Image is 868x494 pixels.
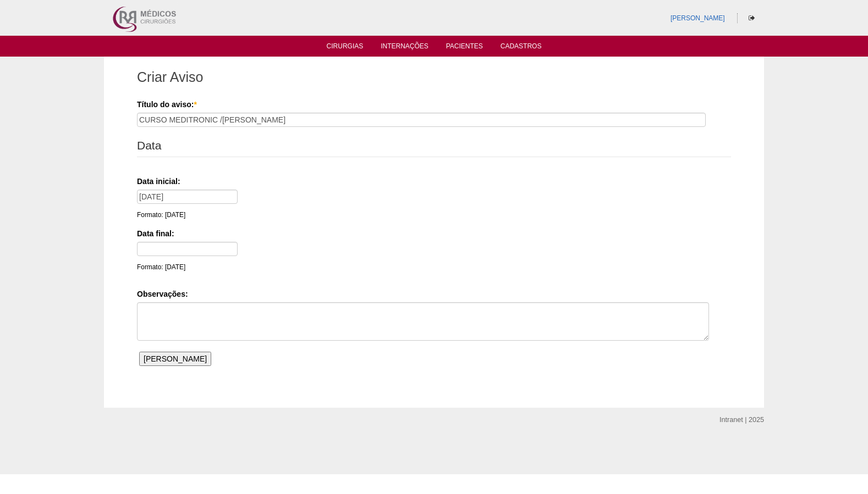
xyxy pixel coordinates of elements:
div: Intranet | 2025 [719,414,764,425]
div: Formato: [DATE] [137,209,240,220]
label: Data final: [137,228,727,239]
label: Título do aviso: [137,99,731,110]
a: Cirurgias [327,42,364,53]
span: Este campo é obrigatório. [194,100,196,109]
i: Sair [749,15,755,21]
label: Data inicial: [137,176,727,187]
a: [PERSON_NAME] [671,14,725,22]
a: Pacientes [446,42,483,53]
a: Cadastros [501,42,542,53]
div: Formato: [DATE] [137,262,240,273]
input: [PERSON_NAME] [139,352,211,366]
label: Observações: [137,288,731,299]
legend: Data [137,135,731,157]
a: Internações [381,42,428,53]
h1: Criar Aviso [137,70,731,84]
